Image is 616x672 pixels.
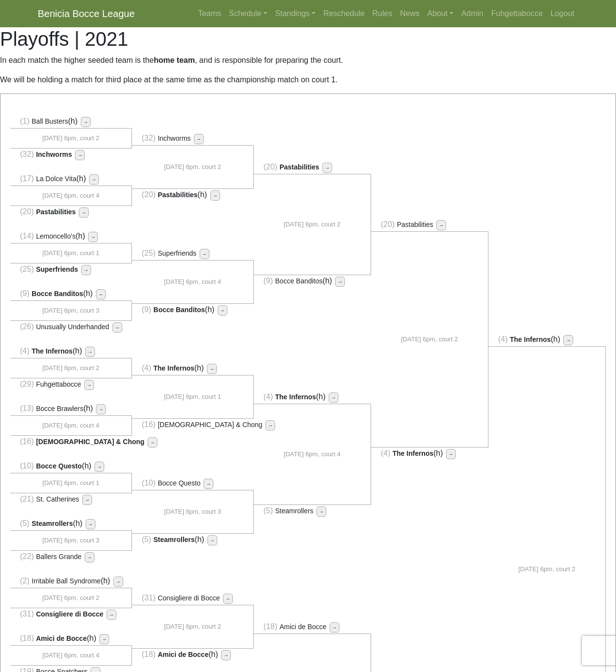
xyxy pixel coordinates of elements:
[510,336,551,343] span: The Infernos
[36,462,82,470] span: Bocce Questo
[20,322,34,331] span: (26)
[20,519,30,527] span: (5)
[20,610,34,618] span: (31)
[369,4,396,23] a: Rules
[89,174,99,185] button: →
[164,392,221,402] span: [DATE] 6pm, court 1
[20,634,34,642] span: (18)
[158,134,191,142] span: Inchworms
[10,518,132,531] li: (h)
[88,232,98,242] button: →
[20,207,34,216] span: (20)
[204,479,213,489] button: →
[42,421,99,430] span: [DATE] 6pm, court 4
[85,552,94,562] button: →
[42,536,99,545] span: [DATE] 6pm, court 3
[86,519,95,529] button: →
[32,347,73,355] span: The Infernos
[547,4,579,23] a: Logout
[132,648,254,661] li: (h)
[223,594,233,604] button: →
[271,4,319,23] a: Standings
[42,306,99,316] span: [DATE] 6pm, court 3
[81,265,91,275] button: →
[132,188,254,202] li: (h)
[158,594,220,602] span: Consigliere di Bocce
[85,347,95,357] button: →
[396,4,423,23] a: News
[20,117,30,125] span: (1)
[10,173,132,186] li: (h)
[322,163,332,173] button: →
[42,133,99,143] span: [DATE] 6pm, court 2
[20,289,30,298] span: (9)
[36,175,76,183] span: La Dolce Vita
[284,449,341,459] span: [DATE] 6pm, court 4
[263,506,273,515] span: (5)
[263,163,277,171] span: (20)
[329,392,338,403] button: →
[254,275,371,288] li: (h)
[32,290,83,298] span: Bocce Banditos
[317,506,326,517] button: →
[32,117,68,125] span: Ball Busters
[10,115,132,129] li: (h)
[20,232,34,240] span: (14)
[36,495,79,503] span: St. Catherines
[330,622,339,633] button: →
[20,495,34,503] span: (21)
[36,438,145,446] span: [DEMOGRAPHIC_DATA] & Chong
[381,449,391,457] span: (4)
[75,150,85,160] button: →
[79,207,89,218] button: →
[38,4,135,23] a: Benicia Bocce League
[142,364,151,372] span: (4)
[36,610,103,618] span: Consigliere di Bocce
[142,479,155,487] span: (10)
[263,277,273,285] span: (9)
[142,535,151,543] span: (5)
[335,277,345,287] button: →
[207,364,217,374] button: →
[20,174,34,183] span: (17)
[154,56,195,64] strong: home team
[423,4,457,23] a: About
[153,364,194,372] span: The Infernos
[284,220,341,229] span: [DATE] 6pm, court 2
[20,347,30,355] span: (4)
[20,437,34,446] span: (16)
[200,249,209,259] button: →
[158,191,198,199] span: Pastabilities
[36,405,83,412] span: Bocce Brawlers
[81,117,91,127] button: →
[42,363,99,373] span: [DATE] 6pm, court 2
[142,305,151,314] span: (9)
[96,289,106,299] button: →
[280,623,326,631] span: Amici de Bocce
[381,220,394,228] span: (20)
[158,651,208,658] span: Amici de Bocce
[142,420,155,429] span: (16)
[42,651,99,660] span: [DATE] 6pm, court 4
[132,303,254,317] li: (h)
[164,622,221,632] span: [DATE] 6pm, court 2
[132,362,254,375] li: (h)
[263,392,273,401] span: (4)
[498,335,508,343] span: (4)
[36,208,76,216] span: Pastabilities
[42,191,99,201] span: [DATE] 6pm, court 4
[42,593,99,603] span: [DATE] 6pm, court 2
[20,552,34,560] span: (22)
[319,4,369,23] a: Reschedule
[36,635,87,642] span: Amici de Bocce
[32,577,101,585] span: Irritable Ball Syndrome
[132,533,254,546] li: (h)
[107,610,116,620] button: →
[164,507,221,517] span: [DATE] 6pm, court 3
[142,594,155,602] span: (31)
[84,380,94,390] button: →
[446,449,456,459] button: →
[36,150,72,158] span: Inchworms
[158,249,196,257] span: Superfriends
[99,634,109,644] button: →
